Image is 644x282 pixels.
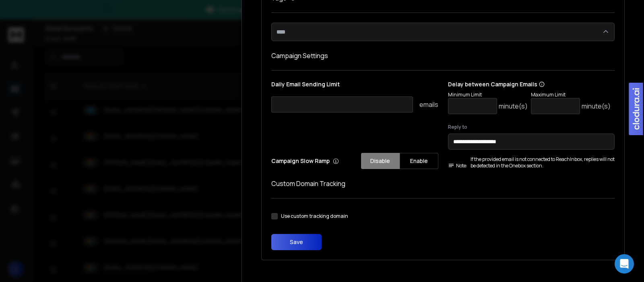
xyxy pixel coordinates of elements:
[448,124,615,130] label: Reply to
[271,51,615,61] h1: Campaign Settings
[448,163,467,169] span: Note:
[448,156,615,169] div: If the provided email is not connected to ReachInbox, replies will not be detected in the Onebox ...
[281,213,348,219] label: Use custom tracking domain
[499,101,528,111] p: minute(s)
[361,153,400,169] button: Disable
[615,254,634,274] div: Open Intercom Messenger
[531,92,611,98] p: Maximum Limit
[419,100,438,109] p: emails
[271,234,322,250] button: Save
[448,92,528,98] p: Minimum Limit
[271,80,438,92] p: Daily Email Sending Limit
[448,80,611,88] p: Delay between Campaign Emails
[400,153,438,169] button: Enable
[582,101,611,111] p: minute(s)
[271,179,615,188] h1: Custom Domain Tracking
[271,157,339,165] p: Campaign Slow Ramp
